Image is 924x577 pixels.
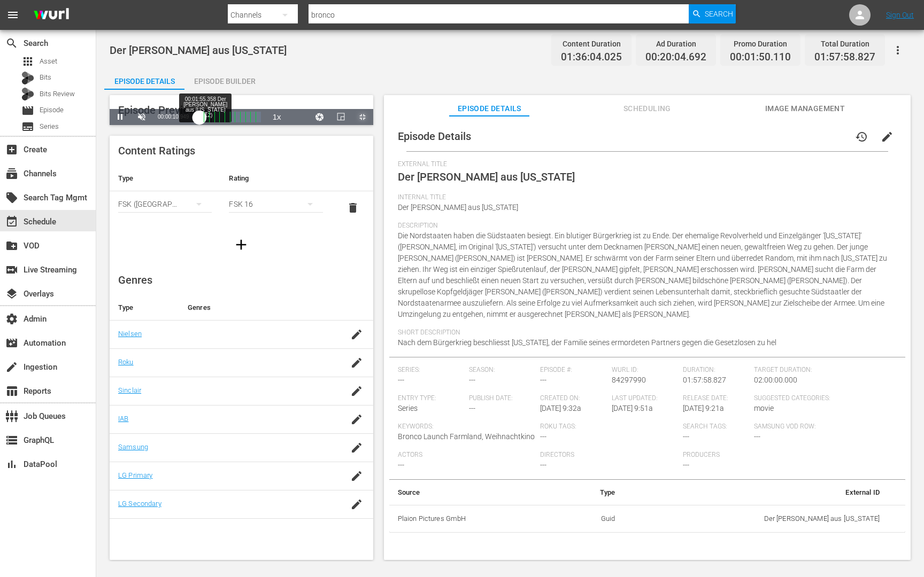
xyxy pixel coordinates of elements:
[398,231,887,318] span: Die Nordstaaten haben die Südstaaten besiegt. Ein blutiger Bürgerkrieg ist zu Ende. Der ehemalige...
[118,104,197,116] span: Episode Preview
[398,203,518,212] span: Der [PERSON_NAME] aus [US_STATE]
[40,72,51,83] span: Bits
[540,461,546,469] span: ---
[340,195,366,221] button: delete
[40,105,64,115] span: Episode
[118,500,161,508] a: LG Secondary
[118,386,141,394] a: Sinclair
[705,4,733,24] span: Search
[645,36,706,51] div: Ad Duration
[184,68,265,90] button: Episode Builder
[40,56,57,67] span: Asset
[110,44,287,57] span: Der [PERSON_NAME] aus [US_STATE]
[5,167,18,180] span: Channels
[346,201,359,214] span: delete
[540,423,677,431] span: Roku Tags:
[199,112,260,122] div: Progress Bar
[559,480,624,505] th: Type
[266,109,288,125] button: Playback Rate
[5,191,18,204] span: Search Tag Mgmt
[398,451,535,459] span: Actors
[229,189,322,219] div: FSK 16
[469,394,535,403] span: Publish Date:
[110,166,373,224] table: simple table
[21,88,34,100] div: Bits Review
[874,124,900,150] button: edit
[540,404,581,412] span: [DATE] 9:32a
[730,51,791,64] span: 00:01:50.110
[814,36,875,51] div: Total Duration
[754,394,891,403] span: Suggested Categories:
[881,130,894,143] span: edit
[389,480,559,505] th: Source
[389,505,559,533] th: Plaion Pictures GmbH
[398,432,535,441] span: Bronco Launch Farmland, Weihnachtkino
[40,121,59,132] span: Series
[689,4,736,24] button: Search
[683,376,726,384] span: 01:57:58.827
[352,109,373,125] button: Exit Fullscreen
[754,376,797,384] span: 02:00:00.000
[683,423,749,431] span: Search Tags:
[398,376,404,384] span: ---
[118,443,148,451] a: Samsung
[5,361,18,373] span: Ingestion
[21,104,34,117] span: Episode
[179,295,340,321] th: Genres
[683,461,689,469] span: ---
[389,480,905,533] table: simple table
[5,263,18,276] span: Live Streaming
[26,3,77,28] img: ans4CAIJ8jUAAAAAAAAAAAAAAAAAAAAAAAAgQb4GAAAAAAAAAAAAAAAAAAAAAAAAJMjXAAAAAAAAAAAAAAAAAAAAAAAAgAT5G...
[754,423,820,431] span: Samsung VOD Row:
[540,376,546,384] span: ---
[5,37,18,50] span: Search
[6,9,19,21] span: menu
[612,394,677,403] span: Last Updated:
[21,55,34,68] span: Asset
[118,144,195,157] span: Content Ratings
[559,505,624,533] td: Guid
[118,189,212,219] div: FSK ([GEOGRAPHIC_DATA])
[398,394,464,403] span: Entry Type:
[21,72,34,84] div: Bits
[104,68,184,90] button: Episode Details
[754,366,891,375] span: Target Duration:
[5,143,18,156] span: Create
[540,451,677,459] span: Directors
[5,313,18,325] span: Admin
[5,434,18,447] span: GraphQL
[730,36,791,51] div: Promo Duration
[110,295,179,321] th: Type
[5,337,18,349] span: Automation
[849,124,874,150] button: history
[118,471,152,479] a: LG Primary
[398,423,535,431] span: Keywords:
[398,329,891,337] span: Short Description
[118,415,128,423] a: IAB
[398,170,575,183] span: Der [PERSON_NAME] aus [US_STATE]
[5,287,18,300] span: Overlays
[449,102,529,115] span: Episode Details
[398,461,404,469] span: ---
[683,366,749,375] span: Duration:
[110,166,220,191] th: Type
[540,366,606,375] span: Episode #:
[158,114,189,120] span: 00:00:10.949
[683,432,689,441] span: ---
[398,338,776,347] span: Nach dem Bürgerkrieg beschliesst [US_STATE], der Familie seines ermordeten Partners gegen die Ges...
[469,366,535,375] span: Season:
[184,68,265,94] div: Episode Builder
[220,166,331,191] th: Rating
[21,120,34,133] span: Series
[40,89,75,99] span: Bits Review
[398,366,464,375] span: Series:
[612,404,653,412] span: [DATE] 9:51a
[612,366,677,375] span: Wurl ID:
[561,36,622,51] div: Content Duration
[855,130,868,143] span: history
[110,109,131,125] button: Pause
[886,11,914,19] a: Sign Out
[330,109,352,125] button: Picture-in-Picture
[398,404,418,412] span: Series
[623,505,888,533] td: Der [PERSON_NAME] aus [US_STATE]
